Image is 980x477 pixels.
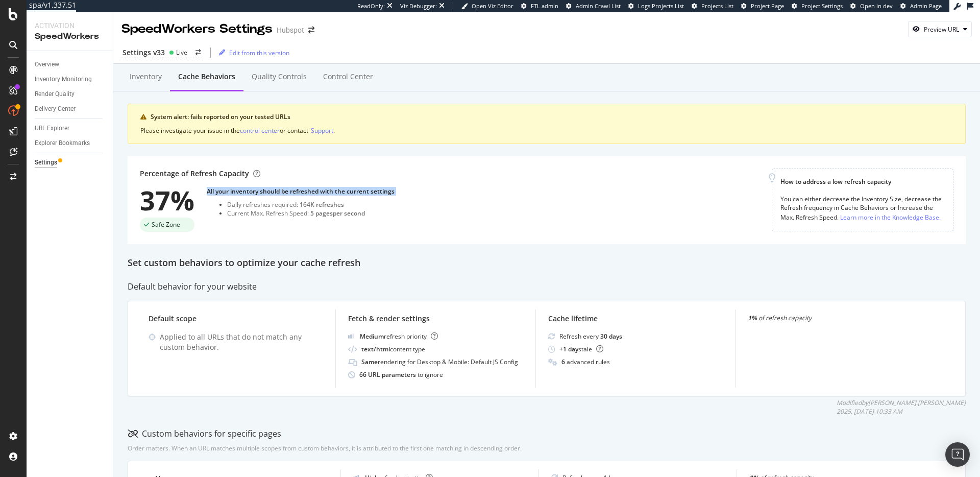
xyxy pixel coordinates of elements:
div: arrow-right-arrow-left [195,50,201,56]
b: 30 days [600,332,622,341]
a: Overview [35,59,106,70]
span: Admin Crawl List [576,2,621,10]
div: Viz Debugger: [400,2,437,10]
div: Please investigate your issue in the or contact . [140,126,953,135]
div: Modified by [PERSON_NAME].[PERSON_NAME] 2025, [DATE] 10:33 AM [837,398,966,416]
span: Logs Projects List [638,2,684,10]
div: System alert: fails reported on your tested URLs [151,112,953,122]
div: Default behavior for your website [128,281,966,293]
a: Delivery Center [35,104,106,114]
div: Explorer Bookmarks [35,138,90,149]
img: j32suk7ufU7viAAAAAElFTkSuQmCC [348,333,354,339]
div: 5 pages per second [310,209,365,218]
div: Inventory [130,71,162,82]
b: + 1 day [559,345,578,353]
a: Open Viz Editor [461,2,513,10]
b: Medium [360,332,384,341]
div: to ignore [359,370,443,379]
a: Render Quality [35,89,106,100]
div: Settings v33 [122,47,165,58]
div: content type [361,345,425,353]
div: Preview URL [924,25,959,34]
div: arrow-right-arrow-left [308,27,314,34]
div: How to address a low refresh capacity [780,177,945,186]
div: control center [240,126,280,135]
button: Edit from this version [215,44,289,61]
div: Refresh every [559,332,622,341]
div: Set custom behaviors to optimize your cache refresh [128,256,966,270]
a: URL Explorer [35,123,106,134]
a: Learn more in the Knowledge Base. [840,212,941,223]
div: advanced rules [561,357,610,366]
button: Support [311,126,333,135]
div: Activation [35,20,105,31]
b: text/html [361,345,390,353]
div: Live [176,48,187,57]
a: Settings [35,157,106,168]
span: Project Page [751,2,784,10]
div: 37% [140,187,194,213]
div: Fetch & render settings [348,314,523,324]
div: Hubspot [277,25,304,35]
div: Current Max. Refresh Speed: [227,209,395,218]
span: Open in dev [860,2,893,10]
div: SpeedWorkers [35,31,105,42]
div: refresh priority [360,332,438,341]
a: Inventory Monitoring [35,74,106,85]
span: Project Settings [801,2,843,10]
div: Inventory Monitoring [35,74,92,85]
span: Projects List [701,2,733,10]
div: Render Quality [35,89,75,100]
div: Percentage of Refresh Capacity [140,169,260,179]
div: SpeedWorkers Settings [121,20,273,38]
div: Support [311,126,333,135]
div: success label [140,218,194,232]
div: stale [559,345,603,353]
a: Open in dev [850,2,893,10]
a: Projects List [692,2,733,10]
div: Edit from this version [229,49,289,57]
div: ReadOnly: [357,2,385,10]
div: Custom behaviors for specific pages [128,428,281,440]
a: Admin Page [900,2,942,10]
b: Same [361,357,378,366]
a: Explorer Bookmarks [35,138,106,149]
div: You can either decrease the Inventory Size, decrease the Refresh frequency in Cache Behaviors or ... [780,195,945,223]
div: Default scope [149,314,323,324]
span: Safe Zone [152,222,180,228]
div: Applied to all URLs that do not match any custom behavior. [160,332,323,352]
div: rendering for Desktop & Mobile: Default JS Config [361,357,518,366]
div: Control Center [323,71,373,82]
div: Daily refreshes required: [227,200,395,209]
b: 66 URL parameters [359,370,418,379]
div: Quality Controls [252,71,307,82]
a: Project Page [741,2,784,10]
div: Delivery Center [35,104,76,114]
button: Preview URL [908,21,972,37]
a: FTL admin [521,2,558,10]
div: Order matters. When an URL matches multiple scopes from custom behaviors, it is attributed to the... [128,444,522,452]
span: FTL admin [531,2,558,10]
div: warning banner [128,104,966,144]
div: of refresh capacity [748,314,922,322]
div: Settings [35,157,57,168]
b: 6 [561,357,565,366]
button: control center [240,126,280,135]
a: Admin Crawl List [566,2,621,10]
span: Admin Page [910,2,942,10]
div: Cache behaviors [178,71,235,82]
a: Logs Projects List [628,2,684,10]
span: Open Viz Editor [472,2,513,10]
div: All your inventory should be refreshed with the current settings [207,187,395,196]
div: Cache lifetime [548,314,723,324]
strong: 1% [748,314,757,322]
div: 164K refreshes [300,200,344,209]
div: URL Explorer [35,123,69,134]
div: Overview [35,59,59,70]
a: Project Settings [792,2,843,10]
div: Open Intercom Messenger [945,442,970,467]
